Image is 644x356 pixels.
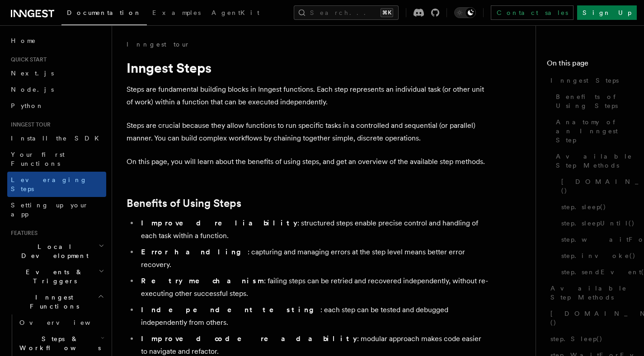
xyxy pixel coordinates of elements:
[7,65,106,81] a: Next.js
[152,9,201,16] span: Examples
[141,276,264,285] strong: Retry mechanism
[7,146,106,172] a: Your first Functions
[552,148,633,173] a: Available Step Methods
[558,199,633,215] a: step.sleep()
[556,117,633,145] span: Anatomy of an Inngest Step
[127,155,488,168] p: On this page, you will learn about the benefits of using steps, and get an overview of the availa...
[7,98,106,114] a: Python
[294,5,399,20] button: Search...⌘K
[7,130,106,146] a: Install the SDK
[11,176,87,192] span: Leveraging Steps
[381,8,393,17] kbd: ⌘K
[141,334,357,343] strong: Improved code readability
[127,83,488,108] p: Steps are fundamental building blocks in Inngest functions. Each step represents an individual ta...
[141,305,320,314] strong: Independent testing
[550,334,603,343] span: step.Sleep()
[19,319,113,326] span: Overview
[556,92,633,110] span: Benefits of Using Steps
[556,152,633,170] span: Available Step Methods
[561,219,635,228] span: step.sleepUntil()
[11,36,36,45] span: Home
[147,3,206,24] a: Examples
[558,248,633,264] a: step.invoke()
[7,172,106,197] a: Leveraging Steps
[547,72,633,89] a: Inngest Steps
[550,284,633,302] span: Available Step Methods
[138,275,488,300] li: : failing steps can be retried and recovered independently, without re-executing other successful...
[7,121,51,128] span: Inngest tour
[11,201,89,218] span: Setting up your app
[7,267,99,286] span: Events & Triggers
[7,293,98,311] span: Inngest Functions
[491,5,573,20] a: Contact sales
[558,173,633,199] a: [DOMAIN_NAME]()
[558,264,633,280] a: step.sendEvent()
[11,135,104,142] span: Install the SDK
[206,3,265,24] a: AgentKit
[7,230,38,237] span: Features
[558,231,633,248] a: step.waitForEvent()
[16,334,101,352] span: Steps & Workflows
[561,251,636,260] span: step.invoke()
[550,76,619,85] span: Inngest Steps
[547,58,633,72] h4: On this page
[547,280,633,305] a: Available Step Methods
[138,217,488,242] li: : structured steps enable precise control and handling of each task within a function.
[11,151,65,167] span: Your first Functions
[547,305,633,331] a: [DOMAIN_NAME]()
[454,7,476,18] button: Toggle dark mode
[16,314,106,331] a: Overview
[141,219,297,227] strong: Improved reliability
[141,248,248,256] strong: Error handling
[127,119,488,145] p: Steps are crucial because they allow functions to run specific tasks in a controlled and sequenti...
[67,9,141,16] span: Documentation
[7,81,106,98] a: Node.js
[552,114,633,148] a: Anatomy of an Inngest Step
[61,3,147,25] a: Documentation
[16,331,106,356] button: Steps & Workflows
[7,239,106,264] button: Local Development
[552,89,633,114] a: Benefits of Using Steps
[7,242,99,260] span: Local Development
[558,215,633,231] a: step.sleepUntil()
[11,102,44,109] span: Python
[127,60,488,76] h1: Inngest Steps
[577,5,637,20] a: Sign Up
[127,197,241,210] a: Benefits of Using Steps
[7,33,106,49] a: Home
[7,289,106,314] button: Inngest Functions
[138,304,488,329] li: : each step can be tested and debugged independently from others.
[7,56,47,63] span: Quick start
[7,264,106,289] button: Events & Triggers
[138,246,488,271] li: : capturing and managing errors at the step level means better error recovery.
[11,86,54,93] span: Node.js
[11,70,54,77] span: Next.js
[7,197,106,222] a: Setting up your app
[561,202,606,211] span: step.sleep()
[212,9,259,16] span: AgentKit
[127,40,190,49] a: Inngest tour
[547,331,633,347] a: step.Sleep()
